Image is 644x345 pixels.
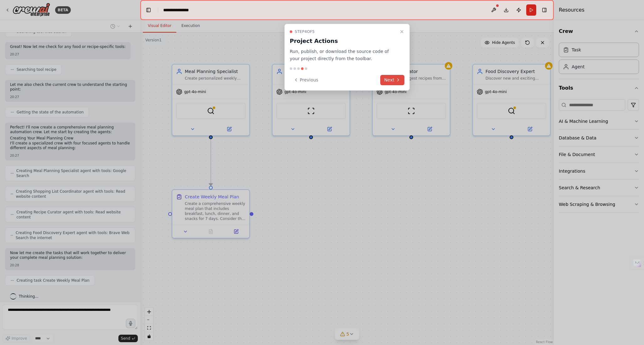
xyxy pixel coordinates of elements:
[290,37,397,45] h3: Project Actions
[290,75,322,85] button: Previous
[144,6,153,14] button: Hide left sidebar
[380,75,404,85] button: Next
[290,48,397,62] p: Run, publish, or download the source code of your project directly from the toolbar.
[398,28,406,35] button: Close walkthrough
[295,29,315,34] span: Step 4 of 5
